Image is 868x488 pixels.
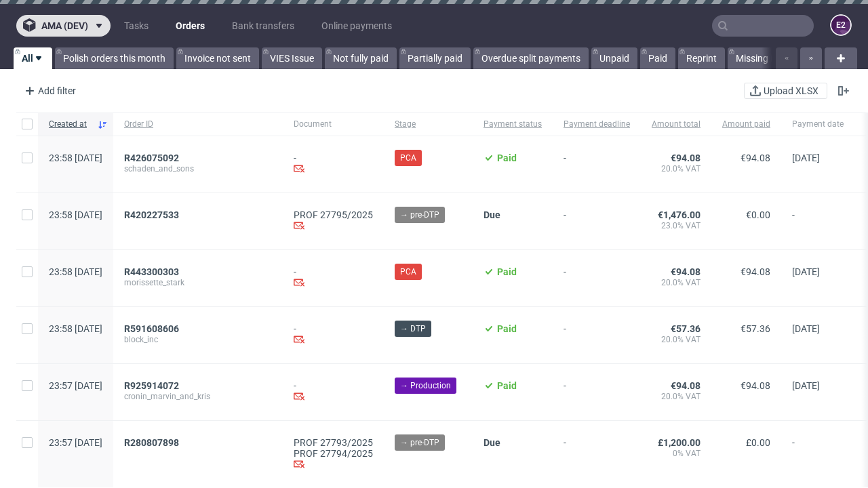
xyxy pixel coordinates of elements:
[124,323,179,334] span: R591608606
[124,391,272,402] span: cronin_marvin_and_kris
[564,437,630,472] span: -
[652,277,701,288] span: 20.0% VAT
[124,277,272,288] span: morissette_stark
[741,323,770,334] span: €57.36
[484,437,500,448] span: Due
[313,15,400,37] a: Online payments
[294,119,373,130] span: Document
[671,152,701,163] span: €94.08
[741,152,770,163] span: €94.08
[564,209,630,233] span: -
[652,119,701,130] span: Amount total
[49,209,102,220] span: 23:58 [DATE]
[497,323,517,334] span: Paid
[652,220,701,231] span: 23.0% VAT
[124,323,182,334] a: R591608606
[294,266,373,290] div: -
[124,209,179,220] span: R420227533
[294,152,373,176] div: -
[49,266,102,277] span: 23:58 [DATE]
[591,47,637,69] a: Unpaid
[792,152,820,163] span: [DATE]
[741,380,770,391] span: €94.08
[16,15,111,37] button: ama (dev)
[224,15,302,37] a: Bank transfers
[400,152,416,164] span: PCA
[671,323,701,334] span: €57.36
[124,152,182,163] a: R426075092
[792,323,820,334] span: [DATE]
[497,152,517,163] span: Paid
[831,16,850,35] figcaption: e2
[124,163,272,174] span: schaden_and_sons
[124,266,179,277] span: R443300303
[294,437,373,448] a: PROF 27793/2025
[294,448,373,459] a: PROF 27794/2025
[792,266,820,277] span: [DATE]
[564,152,630,176] span: -
[294,209,373,220] a: PROF 27795/2025
[728,47,808,69] a: Missing invoice
[294,323,373,347] div: -
[325,47,397,69] a: Not fully paid
[124,209,182,220] a: R420227533
[124,380,179,391] span: R925914072
[564,119,630,130] span: Payment deadline
[564,380,630,404] span: -
[640,47,675,69] a: Paid
[167,15,213,37] a: Orders
[124,380,182,391] a: R925914072
[400,266,416,278] span: PCA
[741,266,770,277] span: €94.08
[400,380,451,392] span: → Production
[49,437,102,448] span: 23:57 [DATE]
[55,47,174,69] a: Polish orders this month
[497,380,517,391] span: Paid
[400,436,439,449] span: → pre-DTP
[484,209,500,220] span: Due
[41,21,88,30] span: ama (dev)
[652,448,701,459] span: 0% VAT
[658,209,701,220] span: €1,476.00
[497,266,517,277] span: Paid
[792,209,844,233] span: -
[49,380,102,391] span: 23:57 [DATE]
[473,47,589,69] a: Overdue split payments
[49,152,102,163] span: 23:58 [DATE]
[722,119,770,130] span: Amount paid
[744,83,827,99] button: Upload XLSX
[49,119,92,130] span: Created at
[176,47,259,69] a: Invoice not sent
[294,380,373,404] div: -
[124,152,179,163] span: R426075092
[761,86,821,96] span: Upload XLSX
[792,119,844,130] span: Payment date
[262,47,322,69] a: VIES Issue
[19,80,79,102] div: Add filter
[400,209,439,221] span: → pre-DTP
[124,437,179,448] span: R280807898
[124,437,182,448] a: R280807898
[484,119,542,130] span: Payment status
[746,437,770,448] span: £0.00
[14,47,52,69] a: All
[678,47,725,69] a: Reprint
[49,323,102,334] span: 23:58 [DATE]
[124,119,272,130] span: Order ID
[564,323,630,347] span: -
[652,391,701,402] span: 20.0% VAT
[652,334,701,345] span: 20.0% VAT
[658,437,701,448] span: £1,200.00
[792,437,844,472] span: -
[400,323,426,335] span: → DTP
[792,380,820,391] span: [DATE]
[671,380,701,391] span: €94.08
[652,163,701,174] span: 20.0% VAT
[395,119,462,130] span: Stage
[671,266,701,277] span: €94.08
[564,266,630,290] span: -
[124,334,272,345] span: block_inc
[399,47,471,69] a: Partially paid
[124,266,182,277] a: R443300303
[116,15,157,37] a: Tasks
